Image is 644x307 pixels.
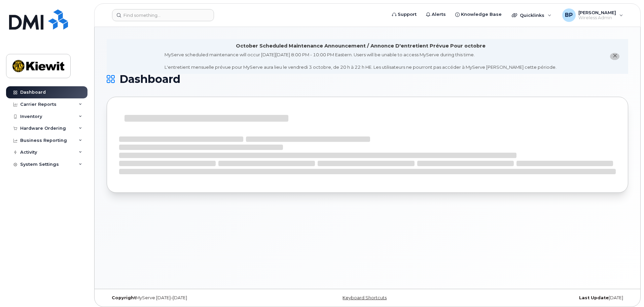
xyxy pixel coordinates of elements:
strong: Copyright [112,295,136,300]
div: MyServe scheduled maintenance will occur [DATE][DATE] 8:00 PM - 10:00 PM Eastern. Users will be u... [165,52,557,70]
span: Dashboard [119,74,180,84]
div: October Scheduled Maintenance Announcement / Annonce D'entretient Prévue Pour octobre [236,42,486,50]
div: MyServe [DATE]–[DATE] [107,295,281,301]
strong: Last Update [579,295,609,300]
div: [DATE] [454,295,628,301]
button: close notification [610,53,619,60]
a: Keyboard Shortcuts [343,295,387,300]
